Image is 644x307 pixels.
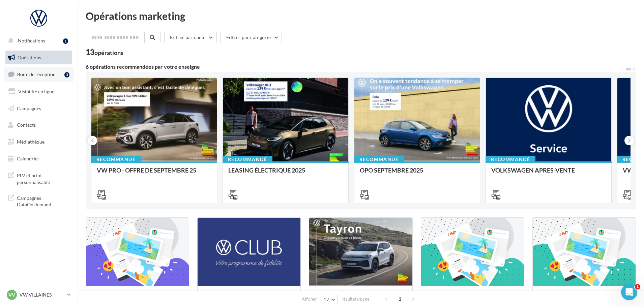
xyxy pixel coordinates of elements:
[5,288,72,301] a: VV VW VILLAINES
[164,32,217,43] button: Filtrer par canal
[86,64,625,69] div: 6 opérations recommandées par votre enseigne
[4,135,74,149] a: Médiathèque
[17,139,45,145] span: Médiathèque
[342,296,370,302] span: résultats/page
[8,291,15,298] span: VV
[491,167,606,180] div: VOLKSWAGEN APRES-VENTE
[63,38,68,44] div: 1
[20,291,64,298] p: VW VILLAINES
[17,71,56,77] span: Boîte de réception
[86,49,123,56] div: 13
[621,284,637,300] iframe: Intercom live chat
[97,167,211,180] div: VW PRO - OFFRE DE SEPTEMBRE 25
[324,297,329,302] span: 12
[64,72,69,78] div: 3
[360,167,474,180] div: OPO SEPTEMBRE 2025
[635,284,640,289] span: 1
[221,32,282,43] button: Filtrer par catégorie
[486,156,535,163] div: Recommandé
[4,51,74,65] a: Opérations
[18,55,41,60] span: Opérations
[94,50,123,56] div: opérations
[223,156,272,163] div: Recommandé
[86,11,636,21] div: Opérations marketing
[18,89,54,94] span: Visibilité en ligne
[4,191,74,211] a: Campagnes DataOnDemand
[4,152,74,166] a: Calendrier
[91,156,141,163] div: Recommandé
[4,67,74,82] a: Boîte de réception3
[18,38,45,43] span: Notifications
[4,85,74,99] a: Visibilité en ligne
[4,168,74,188] a: PLV et print personnalisable
[17,171,69,185] span: PLV et print personnalisable
[4,101,74,116] a: Campagnes
[17,122,36,128] span: Contacts
[302,296,317,302] span: Afficher
[4,118,74,132] a: Contacts
[321,295,338,304] button: 12
[17,193,69,208] span: Campagnes DataOnDemand
[228,167,343,180] div: LEASING ÉLECTRIQUE 2025
[17,156,39,161] span: Calendrier
[17,105,41,111] span: Campagnes
[394,294,405,304] span: 1
[354,156,404,163] div: Recommandé
[4,34,71,48] button: Notifications 1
